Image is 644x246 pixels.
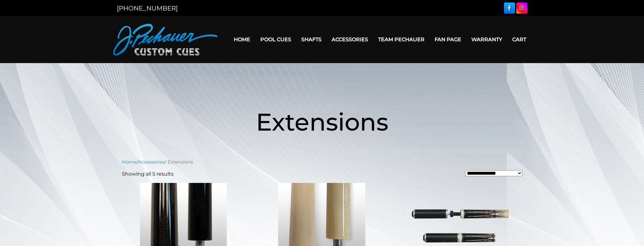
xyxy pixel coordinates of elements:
a: Accessories [138,159,165,165]
a: Warranty [466,31,507,48]
a: Shafts [296,31,327,48]
select: Shop order [465,170,522,176]
a: [PHONE_NUMBER] [117,4,178,12]
a: Accessories [327,31,373,48]
p: Showing all 5 results [122,170,174,178]
img: Pechauer Custom Cues [113,24,218,55]
nav: Breadcrumb [122,159,522,165]
a: Fan Page [430,31,466,48]
a: Cart [507,31,531,48]
a: Pool Cues [255,31,296,48]
a: Team Pechauer [373,31,430,48]
span: Extensions [256,107,388,137]
a: Home [229,31,255,48]
a: Home [122,159,137,165]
